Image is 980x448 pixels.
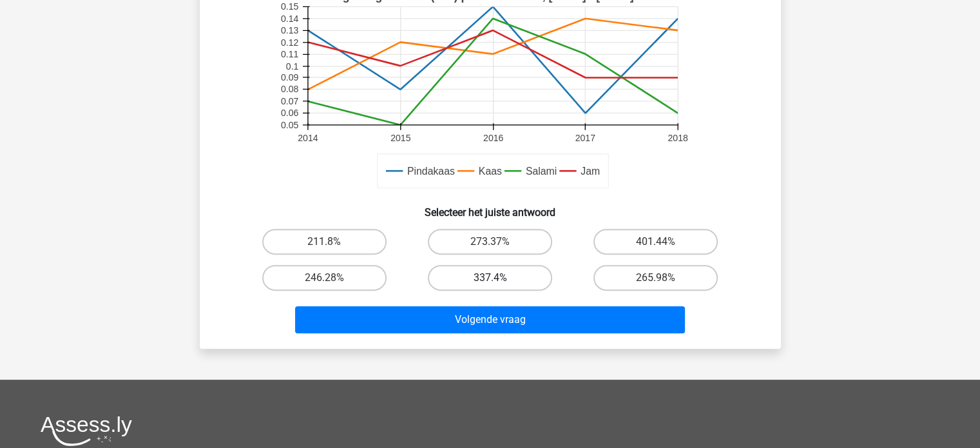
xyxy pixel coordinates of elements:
text: 2015 [390,133,410,143]
label: 337.4% [428,265,552,291]
text: Salami [525,166,556,177]
label: 265.98% [593,265,718,291]
text: 0.1 [285,61,298,72]
text: 2017 [575,133,595,143]
text: 0.13 [280,25,298,35]
text: Pindakaas [407,166,454,177]
h6: Selecteer het juiste antwoord [220,196,760,219]
text: 2018 [668,133,687,143]
text: 2014 [298,133,318,143]
text: 0.11 [280,49,298,59]
text: 0.07 [280,96,298,106]
label: 273.37% [428,229,552,255]
text: 0.06 [280,108,298,118]
label: 246.28% [262,265,387,291]
label: 211.8% [262,229,387,255]
button: Volgende vraag [295,306,685,333]
img: Assessly logo [41,416,132,446]
text: 0.05 [280,120,298,130]
text: Kaas [478,166,501,177]
label: 401.44% [593,229,718,255]
text: 0.09 [280,72,298,83]
text: 0.08 [280,84,298,95]
text: 0.15 [280,1,298,12]
text: 0.14 [280,14,298,24]
text: 0.12 [280,37,298,48]
text: 2016 [483,133,503,143]
text: Jam [581,166,600,177]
